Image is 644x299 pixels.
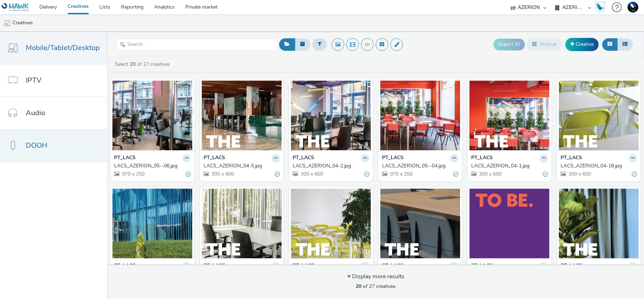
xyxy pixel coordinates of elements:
[204,154,225,162] strong: PT_LACS
[293,154,314,162] strong: PT_LACS
[2,3,29,12] img: undefined Logo
[364,170,369,178] div: Valid
[471,162,545,170] div: LACS_AZERION_04-1.jpg
[186,170,191,178] div: Valid
[380,188,460,258] img: LACS_AZERION_04-15.jpg visual
[559,188,639,258] img: LACS_AZERION_04-14.jpg visual
[293,162,366,170] div: LACS_AZERION_04-2.jpg
[356,283,361,290] strong: 20
[632,170,637,178] div: Valid
[478,171,502,177] span: 300 x 600
[293,262,314,270] strong: PT_LACS
[382,162,456,170] div: LACS_AZERION_05--04.jpg
[565,38,599,51] a: Creative
[382,162,459,170] a: LACS_AZERION_05--04.jpg
[543,170,548,178] div: Valid
[114,61,173,68] a: Select of 27 creatives
[527,38,562,50] button: Archive
[561,154,582,162] strong: PT_LACS
[116,38,277,51] input: Search...
[469,188,550,258] img: LACS_AZERION_03-5.jpg visual
[26,43,100,53] span: Mobile/Tablet/Desktop
[493,39,525,50] button: Export ID
[561,162,634,170] div: LACS_AZERION_04-18.jpg
[300,171,323,177] span: 300 x 600
[114,162,188,170] div: LACS_AZERION_05--06.jpg
[389,171,413,177] span: 970 x 250
[26,140,47,151] span: DOOH
[471,154,493,162] strong: PT_LACS
[471,262,493,270] strong: PT_LACS
[382,154,404,162] strong: PT_LACS
[114,154,136,162] strong: PT_LACS
[568,171,591,177] span: 300 x 600
[26,108,45,118] span: Audio
[561,262,582,270] strong: PT_LACS
[471,162,548,170] a: LACS_AZERION_04-1.jpg
[291,80,371,150] img: LACS_AZERION_04-2.jpg visual
[453,170,458,178] div: Valid
[559,80,639,150] img: LACS_AZERION_04-18.jpg visual
[26,75,42,85] span: IPTV
[4,20,11,27] img: mobile
[595,1,605,13] img: Hawk Academy
[121,171,145,177] span: 970 x 250
[114,162,191,170] a: LACS_AZERION_05--06.jpg
[293,162,369,170] a: LACS_AZERION_04-2.jpg
[204,162,280,170] a: LACS_AZERION_04-5.jpg
[469,80,550,150] img: LACS_AZERION_04-1.jpg visual
[204,262,225,270] strong: PT_LACS
[602,38,618,50] button: Grid
[202,80,282,150] img: LACS_AZERION_04-5.jpg visual
[112,188,192,258] img: LACS_AZERION_05--02.jpg visual
[561,162,637,170] a: LACS_AZERION_04-18.jpg
[202,188,282,258] img: LACS_AZERION_04-3.jpg visual
[114,262,136,270] strong: PT_LACS
[130,61,136,68] strong: 20
[595,1,608,13] a: Hawk Academy
[617,38,633,50] button: Table
[211,171,234,177] span: 300 x 600
[382,262,404,270] strong: PT_LACS
[275,170,280,178] div: Valid
[112,80,192,150] img: LACS_AZERION_05--06.jpg visual
[204,162,277,170] div: LACS_AZERION_04-5.jpg
[291,188,371,258] img: LACS_AZERION_04-17.jpg visual
[628,2,638,13] img: Support Hawk
[347,273,404,281] div: Display more results
[380,80,460,150] img: LACS_AZERION_05--04.jpg visual
[356,283,396,290] span: of 27 creatives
